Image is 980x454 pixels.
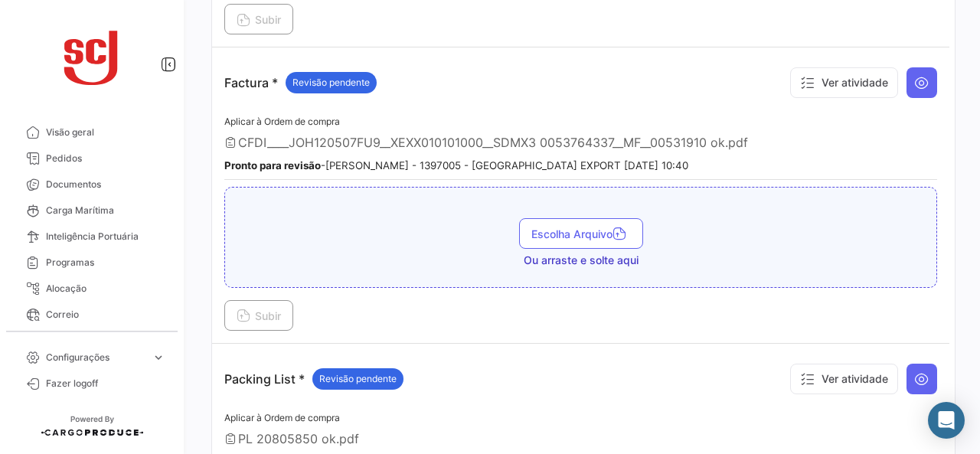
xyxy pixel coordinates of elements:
img: scj_logo1.svg [54,18,130,95]
span: CFDI____JOH120507FU9__XEXX010101000__SDMX3 0053764337__MF__00531910 ok.pdf [238,135,748,150]
span: Subir [237,309,281,322]
button: Subir [224,4,293,34]
span: Documentos [46,178,165,191]
a: Carga Marítima [12,198,171,224]
span: Carga Marítima [46,204,165,217]
span: PL 20805850 ok.pdf [238,431,359,446]
span: Ou arraste e solte aqui [524,253,639,268]
span: Aplicar à Ordem de compra [224,412,340,423]
p: Factura * [224,72,377,93]
span: Alocação [46,282,165,296]
button: Ver atividade [790,364,898,394]
a: Programas [12,250,171,276]
a: Documentos [12,171,171,198]
button: Subir [224,300,293,331]
span: Pedidos [46,152,165,165]
a: Pedidos [12,145,171,171]
a: Alocação [12,276,171,302]
button: Escolha Arquivo [519,218,643,249]
span: Escolha Arquivo [531,227,631,240]
div: Abrir Intercom Messenger [928,402,965,439]
span: Correio [46,308,165,322]
a: Correio [12,302,171,328]
span: Subir [237,13,281,26]
a: Visão geral [12,119,171,145]
a: Inteligência Portuária [12,224,171,250]
small: - [PERSON_NAME] - 1397005 - [GEOGRAPHIC_DATA] EXPORT [DATE] 10:40 [224,159,688,171]
b: Pronto para revisão [224,159,321,171]
span: expand_more [152,351,165,364]
p: Packing List * [224,368,403,390]
span: Revisão pendente [319,372,397,386]
span: Visão geral [46,126,165,139]
span: Revisão pendente [292,76,370,90]
span: Inteligência Portuária [46,230,165,243]
span: Fazer logoff [46,377,165,390]
span: Configurações [46,351,145,364]
span: Programas [46,256,165,269]
span: Aplicar à Ordem de compra [224,116,340,127]
button: Ver atividade [790,67,898,98]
